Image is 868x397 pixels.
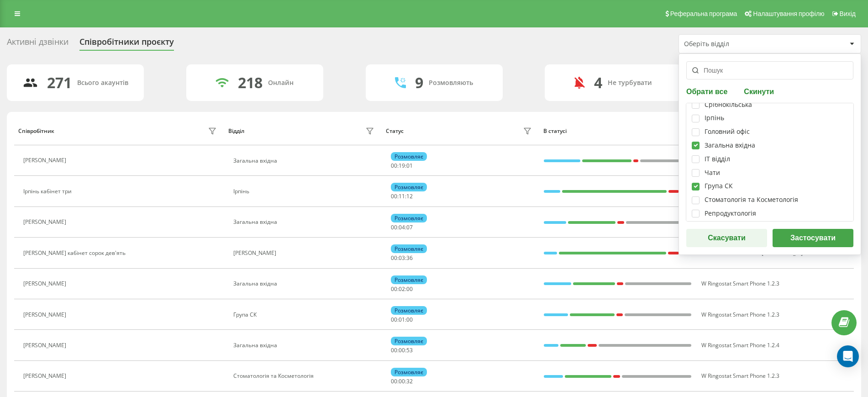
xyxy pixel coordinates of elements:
[391,275,427,284] div: Розмовляє
[429,79,473,87] div: Розмовляють
[23,373,68,379] div: [PERSON_NAME]
[233,188,377,195] div: Ірпінь
[701,372,779,380] span: W Ringostat Smart Phone 1.2.3
[705,101,752,109] div: Срібнокільська
[391,317,413,323] div: : :
[406,162,413,169] span: 01
[705,182,733,190] div: Група СК
[391,255,413,261] div: : :
[399,316,405,323] span: 01
[391,378,413,385] div: : :
[7,37,68,51] div: Активні дзвінки
[705,114,724,122] div: Ірпінь
[399,223,405,231] span: 04
[391,337,427,345] div: Розмовляє
[399,346,405,354] span: 00
[686,87,730,95] button: Обрати все
[753,10,824,17] span: Налаштування профілю
[406,254,413,262] span: 36
[391,192,397,200] span: 00
[391,377,397,385] span: 00
[543,128,692,134] div: В статусі
[391,286,413,292] div: : :
[684,40,793,48] div: Оберіть відділ
[406,346,413,354] span: 53
[406,192,413,200] span: 12
[705,196,798,204] div: Стоматологія та Косметологія
[386,128,404,134] div: Статус
[18,128,54,134] div: Співробітник
[399,162,405,169] span: 19
[399,285,405,293] span: 02
[391,244,427,253] div: Розмовляє
[79,37,174,51] div: Співробітники проєкту
[233,342,377,349] div: Загальна вхідна
[238,74,263,91] div: 218
[406,285,413,293] span: 00
[228,128,244,134] div: Відділ
[705,155,730,163] div: IT відділ
[608,79,652,87] div: Не турбувати
[23,312,68,318] div: [PERSON_NAME]
[23,157,68,164] div: [PERSON_NAME]
[705,210,756,217] div: Репродуктологія
[391,224,413,231] div: : :
[233,281,377,287] div: Загальна вхідна
[670,10,737,17] span: Реферальна програма
[391,316,397,323] span: 00
[23,342,68,349] div: [PERSON_NAME]
[391,193,413,200] div: : :
[701,341,779,349] span: W Ringostat Smart Phone 1.2.4
[391,346,397,354] span: 00
[399,377,405,385] span: 00
[391,223,397,231] span: 00
[705,169,720,177] div: Чати
[23,188,74,195] div: Ірпінь кабінет три
[268,79,294,87] div: Онлайн
[77,79,128,87] div: Всього акаунтів
[391,162,397,169] span: 00
[837,345,859,367] div: Open Intercom Messenger
[594,74,602,91] div: 4
[741,87,777,95] button: Скинути
[47,74,72,91] div: 271
[701,311,779,318] span: W Ringostat Smart Phone 1.2.3
[391,347,413,354] div: : :
[391,368,427,376] div: Розмовляє
[23,250,128,256] div: [PERSON_NAME] кабінет сорок дев'ять
[406,377,413,385] span: 32
[23,281,68,287] div: [PERSON_NAME]
[23,219,68,225] div: [PERSON_NAME]
[773,229,853,247] button: Застосувати
[233,373,377,379] div: Стоматологія та Косметологія
[406,316,413,323] span: 00
[399,192,405,200] span: 11
[705,142,755,149] div: Загальна вхідна
[391,214,427,222] div: Розмовляє
[686,61,853,79] input: Пошук
[233,312,377,318] div: Група СК
[391,285,397,293] span: 00
[391,254,397,262] span: 00
[701,280,779,287] span: W Ringostat Smart Phone 1.2.3
[415,74,423,91] div: 9
[233,158,377,164] div: Загальна вхідна
[399,254,405,262] span: 03
[840,10,856,17] span: Вихід
[233,250,377,256] div: [PERSON_NAME]
[406,223,413,231] span: 07
[391,183,427,191] div: Розмовляє
[233,219,377,225] div: Загальна вхідна
[391,306,427,315] div: Розмовляє
[705,128,750,136] div: Головний офіс
[686,229,767,247] button: Скасувати
[391,163,413,169] div: : :
[391,152,427,161] div: Розмовляє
